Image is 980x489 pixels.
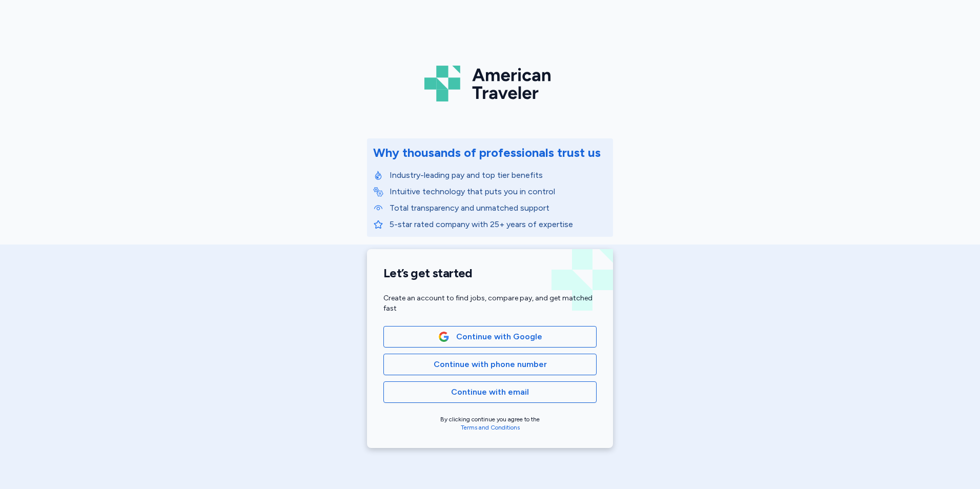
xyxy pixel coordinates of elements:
[456,331,542,343] span: Continue with Google
[434,358,547,371] span: Continue with phone number
[373,145,601,161] div: Why thousands of professionals trust us
[383,293,597,314] div: Create an account to find jobs, compare pay, and get matched fast
[424,62,556,106] img: Logo
[383,266,597,281] h1: Let’s get started
[390,186,607,198] p: Intuitive technology that puts you in control
[390,169,607,181] p: Industry-leading pay and top tier benefits
[390,202,607,214] p: Total transparency and unmatched support
[383,354,597,375] button: Continue with phone number
[461,424,520,431] a: Terms and Conditions
[438,331,450,342] img: Google Logo
[451,386,529,398] span: Continue with email
[383,415,597,432] div: By clicking continue you agree to the
[383,326,597,348] button: Google LogoContinue with Google
[383,381,597,403] button: Continue with email
[390,218,607,231] p: 5-star rated company with 25+ years of expertise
